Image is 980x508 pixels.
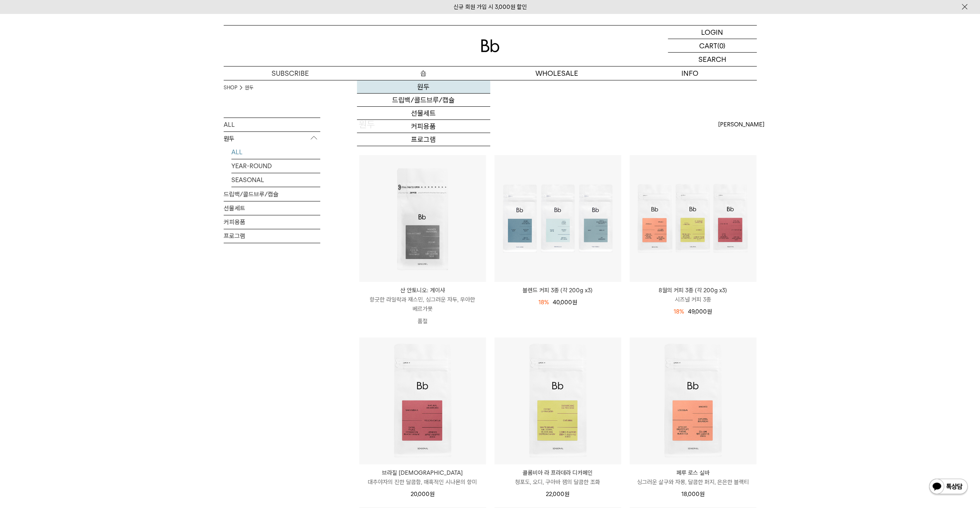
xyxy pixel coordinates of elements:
a: ALL [224,118,320,131]
span: 18,000 [681,491,705,498]
img: 8월의 커피 3종 (각 200g x3) [630,155,756,282]
a: 선물세트 [224,201,320,215]
p: 품절 [359,314,486,329]
p: INFO [623,66,757,80]
img: 콜롬비아 라 프라데라 디카페인 [494,338,621,464]
div: 18% [674,307,684,316]
p: 싱그러운 살구와 자몽, 달콤한 퍼지, 은은한 블랙티 [630,477,756,487]
img: 카카오톡 채널 1:1 채팅 버튼 [928,478,968,496]
p: 브라질 [DEMOGRAPHIC_DATA] [359,468,486,477]
a: 원두 [245,84,253,92]
span: 원 [700,491,705,498]
a: 숍 [357,66,490,80]
span: 원 [430,491,435,498]
span: 20,000 [411,491,435,498]
p: 산 안토니오: 게이샤 [359,286,486,295]
span: 원 [564,491,569,498]
a: 선물세트 [357,107,490,120]
a: LOGIN [668,26,757,39]
a: 커피용품 [357,120,490,133]
span: 22,000 [546,491,569,498]
a: SHOP [224,84,237,92]
span: 원 [572,299,577,306]
a: SEASONAL [231,173,320,187]
a: 브라질 [DEMOGRAPHIC_DATA] 대추야자의 진한 달콤함, 매혹적인 시나몬의 향미 [359,468,486,487]
a: 페루 로스 실바 싱그러운 살구와 자몽, 달콤한 퍼지, 은은한 블랙티 [630,468,756,487]
p: WHOLESALE [490,66,623,80]
p: SEARCH [698,53,726,66]
span: 원 [707,308,712,315]
a: 커피용품 [224,215,320,229]
a: 신규 회원 가입 시 3,000원 할인 [453,3,527,10]
p: 페루 로스 실바 [630,468,756,477]
p: 8월의 커피 3종 (각 200g x3) [630,286,756,295]
p: 원두 [224,132,320,146]
a: 8월의 커피 3종 (각 200g x3) 시즈널 커피 3종 [630,286,756,304]
p: 향긋한 라일락과 재스민, 싱그러운 자두, 우아한 베르가못 [359,295,486,314]
img: 브라질 사맘바이아 [359,338,486,464]
span: 40,000 [553,299,577,306]
a: 콜롬비아 라 프라데라 디카페인 청포도, 오디, 구아바 잼의 달콤한 조화 [494,468,621,487]
img: 로고 [481,39,499,52]
div: 18% [538,298,549,307]
a: 드립백/콜드브루/캡슐 [224,188,320,201]
img: 페루 로스 실바 [630,338,756,464]
a: 산 안토니오: 게이샤 향긋한 라일락과 재스민, 싱그러운 자두, 우아한 베르가못 [359,286,486,314]
a: 블렌드 커피 3종 (각 200g x3) [494,286,621,295]
img: 산 안토니오: 게이샤 [359,155,486,282]
a: SUBSCRIBE [224,66,357,80]
a: YEAR-ROUND [231,159,320,173]
p: 청포도, 오디, 구아바 잼의 달콤한 조화 [494,477,621,487]
span: 49,000 [688,308,712,315]
a: 프로그램 [224,229,320,243]
a: ALL [231,145,320,159]
a: 드립백/콜드브루/캡슐 [357,94,490,107]
p: LOGIN [701,26,723,39]
p: (0) [717,39,725,52]
a: 프로그램 [357,133,490,146]
a: 원두 [357,80,490,94]
p: 시즈널 커피 3종 [630,295,756,304]
a: CART (0) [668,39,757,53]
p: 콜롬비아 라 프라데라 디카페인 [494,468,621,477]
span: [PERSON_NAME] [718,120,764,129]
img: 블렌드 커피 3종 (각 200g x3) [494,155,621,282]
p: CART [699,39,717,52]
p: 대추야자의 진한 달콤함, 매혹적인 시나몬의 향미 [359,477,486,487]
